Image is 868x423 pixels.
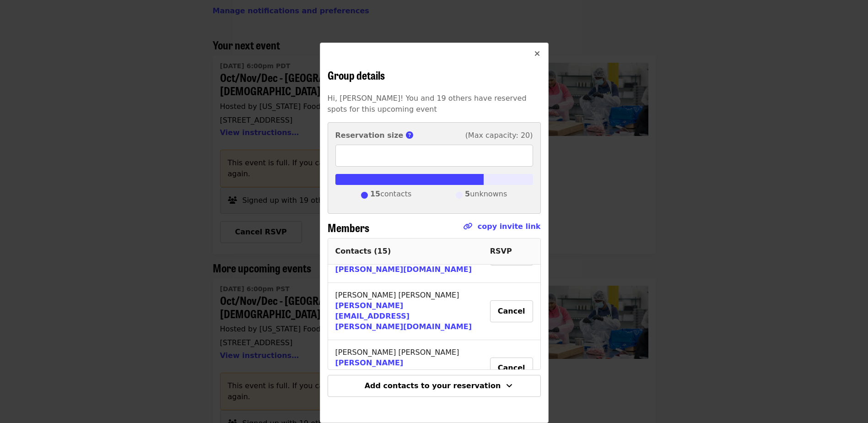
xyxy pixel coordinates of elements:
[506,381,512,390] i: angle-down icon
[335,131,404,140] strong: Reservation size
[328,239,483,265] th: Contacts ( 15 )
[328,375,541,397] button: Add contacts to your reservation
[483,239,540,265] th: RSVP
[406,131,419,140] span: This is the number of group members you reserved spots for.
[370,190,380,198] strong: 15
[370,189,411,202] span: contacts
[406,131,413,140] i: circle-question icon
[365,381,501,390] span: Add contacts to your reservation
[490,300,533,322] button: Cancel
[328,94,527,114] span: Hi, [PERSON_NAME]! You and 19 others have reserved spots for this upcoming event
[478,222,541,231] a: copy invite link
[526,43,548,65] button: Close
[335,301,472,331] a: [PERSON_NAME][EMAIL_ADDRESS][PERSON_NAME][DOMAIN_NAME]
[328,67,385,83] span: Group details
[534,49,540,58] i: times icon
[465,130,533,141] span: (Max capacity: 20)
[465,190,470,198] strong: 5
[465,189,507,202] span: unknowns
[328,219,369,235] span: Members
[328,340,483,397] td: [PERSON_NAME] [PERSON_NAME]
[463,221,541,238] span: Click to copy link!
[463,222,472,231] i: link icon
[328,283,483,340] td: [PERSON_NAME] [PERSON_NAME]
